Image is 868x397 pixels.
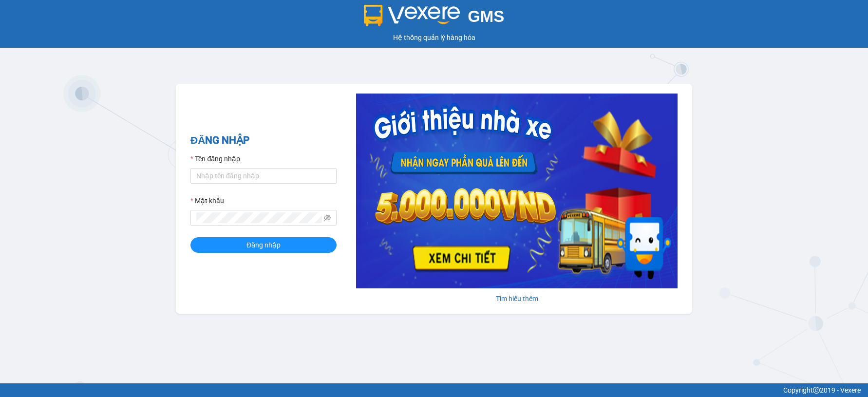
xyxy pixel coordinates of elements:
[813,387,820,394] span: copyright
[468,7,504,25] span: GMS
[196,212,322,223] input: Mật khẩu
[364,15,505,22] a: GMS
[246,240,281,250] span: Đăng nhập
[2,32,866,43] div: Hệ thống quản lý hàng hóa
[7,385,861,396] div: Copyright 2019 - Vexere
[190,153,240,164] label: Tên đăng nhập
[190,195,224,206] label: Mật khẩu
[324,214,331,221] span: eye-invisible
[356,293,678,304] div: Tìm hiểu thêm
[356,94,678,288] img: banner-0
[190,237,337,253] button: Đăng nhập
[364,5,460,26] img: logo 2
[190,132,337,149] h2: ĐĂNG NHẬP
[190,168,337,184] input: Tên đăng nhập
